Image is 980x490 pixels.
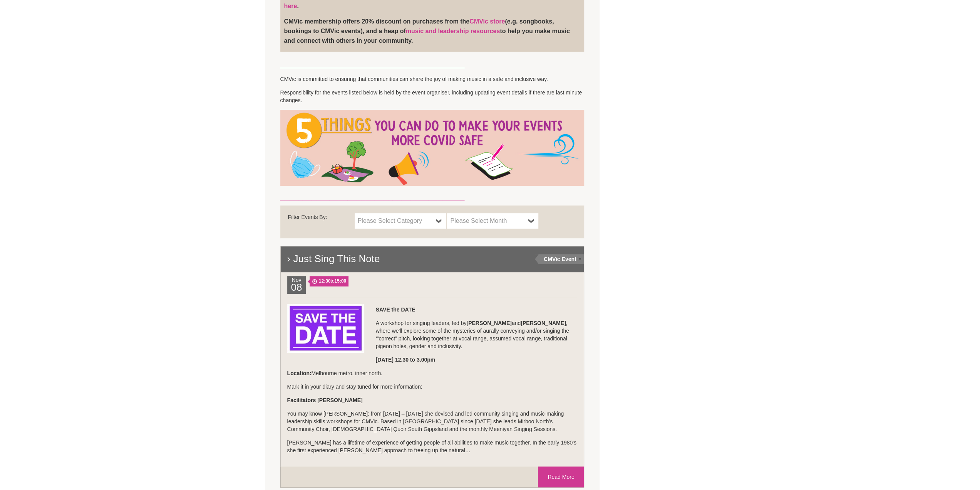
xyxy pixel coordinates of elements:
h2: › Just Sing This Note [280,245,585,272]
a: music and leadership resources [406,28,500,34]
p: Melbourne metro, inner north. [287,369,578,377]
strong: 12.30 to 3.00pm [395,357,435,363]
strong: [PERSON_NAME] [466,320,511,326]
strong: [DATE] [376,357,394,363]
img: GENERIC-Save-the-Date.jpg [287,304,364,353]
div: Filter Events By: [288,213,355,225]
p: [PERSON_NAME] has a lifetime of experience of getting people of all abilities to make music toget... [287,439,578,454]
p: CMVic is committed to ensuring that communities can share the joy of making music in a safe and i... [280,75,585,83]
strong: [PERSON_NAME] [521,320,566,326]
a: Please Select Month [447,213,538,229]
p: Responsibliity for the events listed below is held by the event organiser, including updating eve... [280,89,585,104]
span: Please Select Month [450,216,525,226]
span: Please Select Category [358,216,433,226]
a: CMVic store [469,18,505,25]
p: A workshop for singing leaders, led by and , where we'll explore some of the mysteries of aurally... [287,319,578,350]
a: Please Select Category [355,213,446,229]
strong: CMVic membership offers 20% discount on purchases from the (e.g. songbooks, bookings to CMVic eve... [284,18,570,44]
h2: 08 [289,284,304,294]
strong: [PERSON_NAME] [317,397,362,403]
div: Nov [287,276,306,294]
strong: SAVE the DATE [376,306,415,313]
a: Read More [538,466,584,487]
strong: 12:30 [319,278,331,284]
h3: _________________________________________ [280,59,585,69]
strong: Location: [287,370,312,376]
strong: 15:00 [334,278,346,284]
p: Mark it in your diary and stay tuned for more information: [287,383,578,391]
p: You may know [PERSON_NAME]: from [DATE] – [DATE] she devised and led community singing and music-... [287,410,578,433]
strong: CMVic Event [544,256,576,262]
strong: Facilitators [287,397,316,403]
span: to [310,276,348,286]
h3: _________________________________________ [280,192,585,202]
